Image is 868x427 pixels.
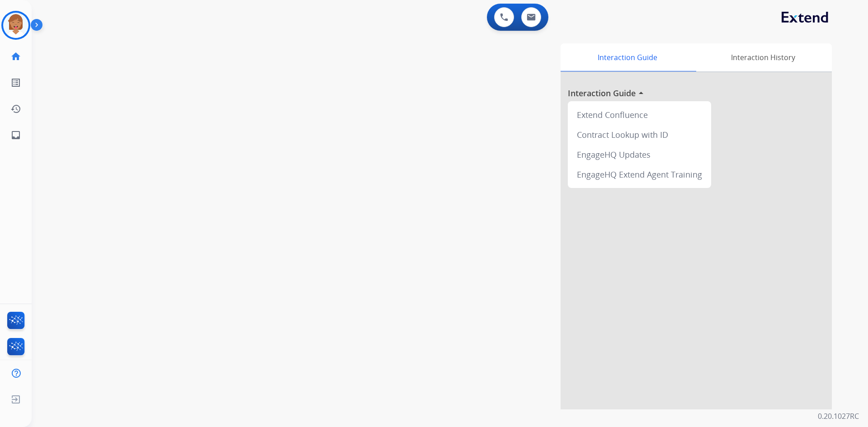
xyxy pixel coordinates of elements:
p: 0.20.1027RC [818,411,859,422]
div: Extend Confluence [571,105,708,125]
mat-icon: inbox [10,130,21,141]
img: avatar [3,13,28,38]
div: EngageHQ Updates [571,145,708,164]
div: EngageHQ Extend Agent Training [571,164,708,184]
div: Interaction Guide [561,43,694,71]
mat-icon: home [10,51,21,62]
mat-icon: list_alt [10,77,21,88]
div: Contract Lookup with ID [571,125,708,145]
mat-icon: history [10,103,21,114]
div: Interaction History [694,43,832,71]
